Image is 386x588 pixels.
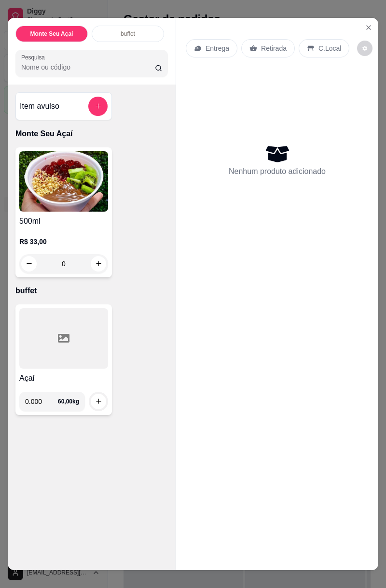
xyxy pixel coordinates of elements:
[229,166,326,177] p: Nenhum produto adicionado
[91,394,106,409] button: increase-product-quantity
[15,128,168,140] p: Monte Seu Açaí
[361,20,376,35] button: Close
[15,285,168,297] p: buffet
[20,100,59,112] h4: Item avulso
[318,43,341,53] p: C.Local
[19,373,108,384] h4: Açaí
[19,215,108,227] h4: 500ml
[121,30,135,38] p: buffet
[21,53,48,61] label: Pesquisa
[25,392,58,411] input: 0.00
[88,97,108,116] button: add-separate-item
[30,30,73,38] p: Monte Seu Açaí
[19,237,108,246] p: R$ 33,00
[206,43,229,53] p: Entrega
[357,41,372,56] button: decrease-product-quantity
[19,151,108,212] img: product-image
[21,62,155,72] input: Pesquisa
[261,43,287,53] p: Retirada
